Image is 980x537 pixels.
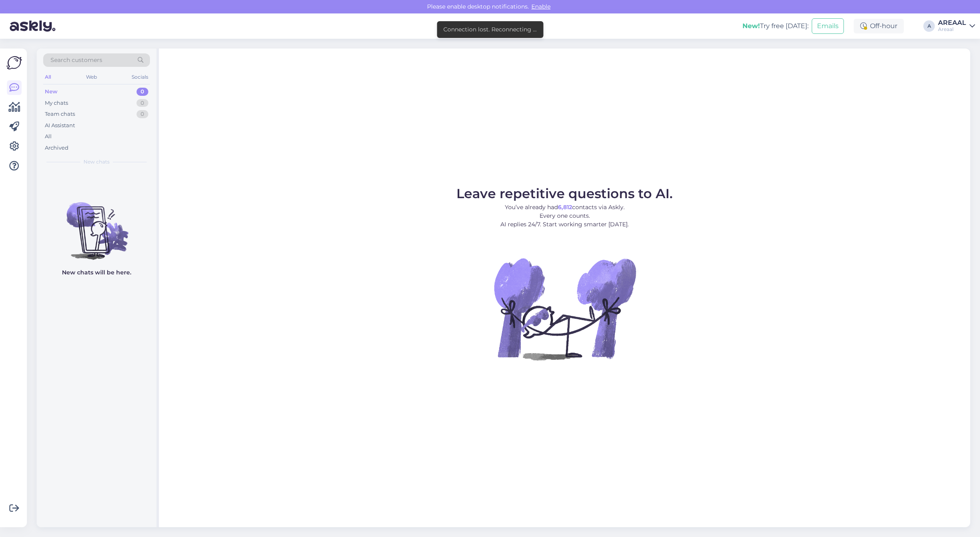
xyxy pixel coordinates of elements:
[137,88,148,96] div: 0
[137,110,148,118] div: 0
[137,99,148,107] div: 0
[51,56,102,64] span: Search customers
[938,20,975,33] a: AREAALAreaal
[7,55,22,71] img: Askly Logo
[938,26,966,33] div: Areaal
[84,158,110,166] span: New chats
[742,22,760,30] b: New!
[45,110,75,118] div: Team chats
[456,203,673,229] p: You’ve already had contacts via Askly. Every one counts. AI replies 24/7. Start working smarter [...
[43,72,53,82] div: All
[923,20,935,32] div: A
[529,3,553,10] span: Enable
[62,268,131,277] p: New chats will be here.
[84,72,99,82] div: Web
[938,20,966,26] div: AREAAL
[456,186,673,201] span: Leave repetitive questions to AI.
[558,203,572,211] b: 6,812
[443,25,537,34] div: Connection lost. Reconnecting ...
[130,72,150,82] div: Socials
[45,99,68,107] div: My chats
[854,19,904,33] div: Off-hour
[742,21,808,31] div: Try free [DATE]:
[45,144,68,152] div: Archived
[45,133,52,141] div: All
[812,18,844,34] button: Emails
[45,122,75,130] div: AI Assistant
[491,235,638,382] img: No Chat active
[37,188,156,261] img: No chats
[45,88,57,96] div: New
